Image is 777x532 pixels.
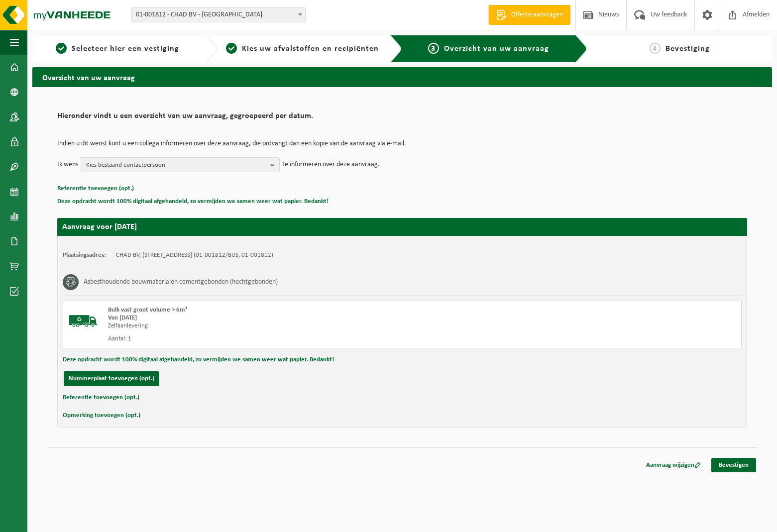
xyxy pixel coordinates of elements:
[116,251,273,259] td: CHAD BV, [STREET_ADDRESS] (01-001812/BUS, 01-001812)
[57,157,78,172] p: Ik wens
[131,7,306,22] span: 01-001812 - CHAD BV - RUMBEKE
[37,43,198,55] a: 1Selecteer hier een vestiging
[282,157,380,172] p: te informeren over deze aanvraag.
[63,353,334,366] button: Deze opdracht wordt 100% digitaal afgehandeld, zo vermijden we samen weer wat papier. Bedankt!
[84,274,278,290] h3: Asbesthoudende bouwmaterialen cementgebonden (hechtgebonden)
[57,112,747,125] h2: Hieronder vindt u een overzicht van uw aanvraag, gegroepeerd per datum.
[32,67,772,87] h2: Overzicht van uw aanvraag
[63,252,106,258] strong: Plaatsingsadres:
[57,195,329,208] button: Deze opdracht wordt 100% digitaal afgehandeld, zo vermijden we samen weer wat papier. Bedankt!
[488,5,570,25] a: Offerte aanvragen
[132,8,305,22] span: 01-001812 - CHAD BV - RUMBEKE
[57,140,747,147] p: Indien u dit wenst kunt u een collega informeren over deze aanvraag, die ontvangt dan een kopie v...
[650,43,661,54] span: 4
[63,391,139,404] button: Referentie toevoegen (opt.)
[81,157,280,172] button: Kies bestaand contactpersoon
[57,182,134,195] button: Referentie toevoegen (opt.)
[68,306,98,336] img: BL-SO-LV.png
[444,45,549,53] span: Overzicht van uw aanvraag
[63,409,140,422] button: Opmerking toevoegen (opt.)
[639,458,708,472] a: Aanvraag wijzigen
[242,45,379,53] span: Kies uw afvalstoffen en recipiënten
[222,43,383,55] a: 2Kies uw afvalstoffen en recipiënten
[666,45,710,53] span: Bevestiging
[108,307,187,313] span: Bulk vast groot volume > 6m³
[62,223,137,231] strong: Aanvraag voor [DATE]
[108,335,442,343] div: Aantal: 1
[108,322,442,330] div: Zelfaanlevering
[64,371,159,386] button: Nummerplaat toevoegen (opt.)
[86,158,266,173] span: Kies bestaand contactpersoon
[711,458,756,472] a: Bevestigen
[226,43,237,54] span: 2
[108,315,137,321] strong: Van [DATE]
[56,43,67,54] span: 1
[72,45,179,53] span: Selecteer hier een vestiging
[428,43,439,54] span: 3
[509,10,565,20] span: Offerte aanvragen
